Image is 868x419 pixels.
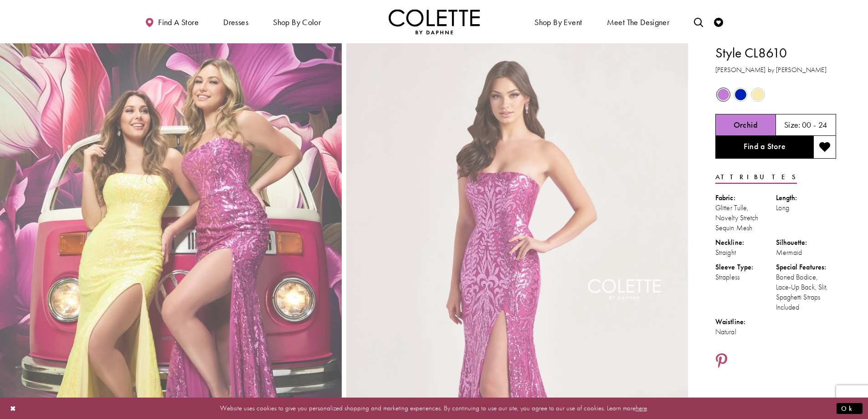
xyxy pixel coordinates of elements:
[534,18,582,27] span: Shop By Event
[715,353,728,370] a: Share using Pinterest - Opens in new tab
[715,262,776,272] div: Sleeve Type:
[5,400,21,416] button: Close Dialog
[784,119,801,130] span: Size:
[715,136,813,159] a: Find a Store
[158,18,199,27] span: Find a store
[734,120,758,129] h5: Chosen color
[692,9,705,34] a: Toggle search
[802,120,827,129] h5: 00 - 24
[143,9,201,34] a: Find a store
[636,403,647,413] a: here
[750,87,766,103] div: Sunshine
[715,272,776,282] div: Strapless
[813,136,836,159] button: Add to wishlist
[715,87,731,103] div: Orchid
[776,238,837,248] div: Silhouette:
[532,9,584,34] span: Shop By Event
[715,248,776,258] div: Straight
[271,9,323,34] span: Shop by color
[607,18,670,27] span: Meet the designer
[389,9,480,34] img: Colette by Daphne
[776,262,837,272] div: Special Features:
[776,193,837,203] div: Length:
[733,87,749,103] div: Royal Blue
[715,193,776,203] div: Fabric:
[715,65,836,75] h3: [PERSON_NAME] by [PERSON_NAME]
[776,248,837,258] div: Mermaid
[389,9,480,34] a: Visit Home Page
[223,18,248,27] span: Dresses
[66,402,802,414] p: Website uses cookies to give you personalized shopping and marketing experiences. By continuing t...
[715,171,797,184] a: Attributes
[715,327,776,337] div: Natural
[715,317,776,327] div: Waistline:
[712,9,725,34] a: Check Wishlist
[715,43,836,62] h1: Style CL8610
[715,238,776,248] div: Neckline:
[837,403,863,414] button: Submit Dialog
[221,9,251,34] span: Dresses
[273,18,321,27] span: Shop by color
[776,272,837,312] div: Boned Bodice, Lace-Up Back, Slit, Spaghetti Straps Included
[776,203,837,213] div: Long
[715,86,836,103] div: Product color controls state depends on size chosen
[715,203,776,233] div: Glitter Tulle, Novelty Stretch Sequin Mesh
[605,9,672,34] a: Meet the designer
